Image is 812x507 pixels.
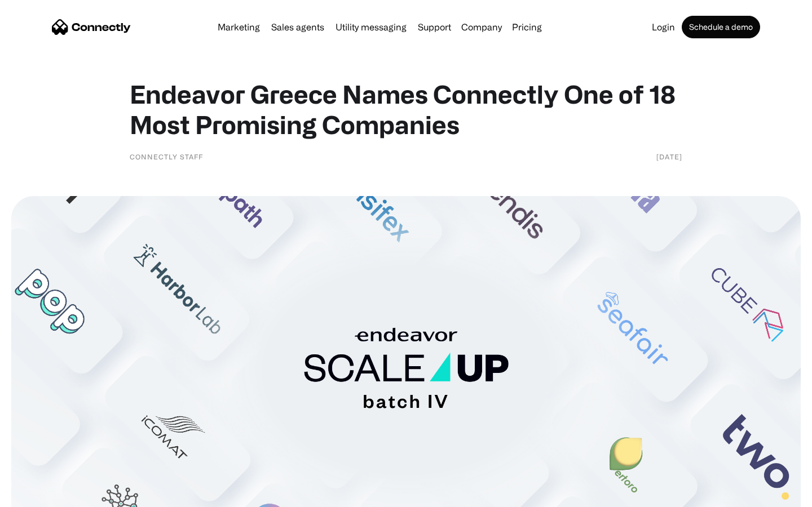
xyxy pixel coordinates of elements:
[23,487,68,503] ul: Language list
[267,23,329,32] a: Sales agents
[130,79,682,140] h1: Endeavor Greece Names Connectly One of 18 Most Promising Companies
[11,487,68,503] aside: Language selected: English
[331,23,411,32] a: Utility messaging
[130,151,203,162] div: Connectly Staff
[507,23,546,32] a: Pricing
[682,16,760,38] a: Schedule a demo
[647,23,679,32] a: Login
[413,23,456,32] a: Support
[656,151,682,162] div: [DATE]
[461,19,502,35] div: Company
[213,23,264,32] a: Marketing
